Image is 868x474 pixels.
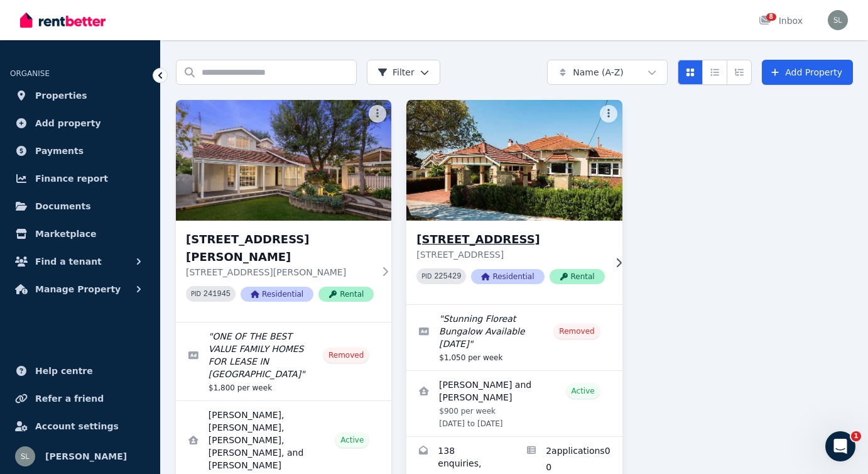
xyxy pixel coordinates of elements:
span: Refer a friend [35,391,104,406]
code: 225429 [434,272,461,281]
button: Filter [367,60,440,85]
button: Find a tenant [10,249,150,274]
span: Name (A-Z) [573,66,624,79]
span: Residential [471,269,544,284]
a: Edit listing: Stunning Floreat Bungalow Available 20 September [406,305,622,370]
small: PID [421,273,431,280]
span: Documents [35,199,91,214]
span: 8 [766,13,776,21]
a: Payments [10,138,150,163]
div: Inbox [759,14,803,27]
p: [STREET_ADDRESS][PERSON_NAME] [186,266,374,278]
a: Help centre [10,358,150,383]
span: Properties [35,88,87,103]
button: More options [600,105,617,123]
div: View options [678,60,752,85]
span: Help centre [35,363,93,378]
a: Edit listing: ONE OF THE BEST VALUE FAMILY HOMES FOR LEASE IN CLAREMONT [176,322,391,400]
span: Account settings [35,419,119,434]
span: Rental [550,269,605,284]
h3: [STREET_ADDRESS][PERSON_NAME] [186,231,374,266]
span: Manage Property [35,282,121,297]
img: 19A Walter Street, Claremont [176,100,391,221]
small: PID [191,290,201,297]
a: Marketplace [10,221,150,246]
span: Rental [318,287,374,302]
h3: [STREET_ADDRESS] [416,231,604,248]
button: Name (A-Z) [547,60,668,85]
a: Properties [10,83,150,108]
button: Compact list view [702,60,727,85]
a: Account settings [10,414,150,439]
span: Add property [35,116,101,131]
a: Finance report [10,166,150,191]
a: Documents [10,194,150,219]
span: Marketplace [35,226,96,241]
img: RentBetter [20,11,106,30]
a: Add Property [762,60,853,85]
img: Sean Lennon [828,10,848,30]
code: 241945 [203,290,231,299]
button: Card view [678,60,703,85]
a: 269 Salvado Road, Floreat[STREET_ADDRESS][STREET_ADDRESS]PID 225429ResidentialRental [406,100,622,304]
a: Refer a friend [10,386,150,411]
img: 269 Salvado Road, Floreat [401,97,627,224]
span: Filter [377,66,415,79]
button: Manage Property [10,277,150,302]
span: [PERSON_NAME] [45,449,127,464]
span: Find a tenant [35,254,102,269]
img: Sean Lennon [15,446,35,466]
span: Payments [35,143,84,158]
span: Finance report [35,171,108,186]
button: Expanded list view [727,60,752,85]
span: Residential [241,287,313,302]
span: 1 [851,431,861,441]
span: ORGANISE [10,69,50,78]
button: More options [369,105,386,123]
p: [STREET_ADDRESS] [416,248,604,261]
a: Add property [10,111,150,136]
a: 19A Walter Street, Claremont[STREET_ADDRESS][PERSON_NAME][STREET_ADDRESS][PERSON_NAME]PID 241945R... [176,100,391,322]
a: View details for Chris and Shadna Hamilton [406,371,622,436]
iframe: Intercom live chat [825,431,855,461]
